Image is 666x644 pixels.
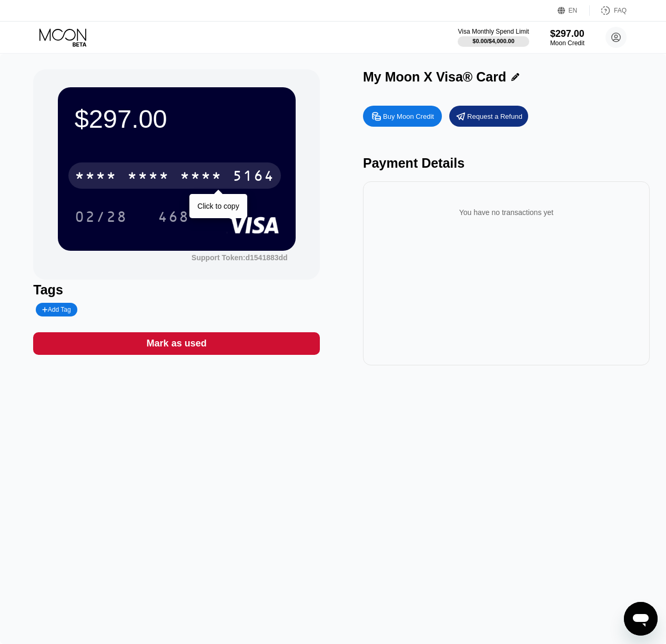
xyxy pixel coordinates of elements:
div: Payment Details [363,156,650,171]
div: Tags [33,282,320,298]
iframe: Кнопка запуска окна обмена сообщениями [624,602,658,636]
div: $0.00 / $4,000.00 [472,38,514,44]
div: 02/28 [67,203,135,230]
div: Add Tag [36,303,77,316]
div: 5164 [233,169,275,186]
div: Add Tag [42,306,70,313]
div: Click to copy [197,202,239,210]
div: Buy Moon Credit [383,112,434,121]
div: Visa Monthly Spend Limit [458,28,529,35]
div: Mark as used [147,338,207,350]
div: $297.00 [550,28,584,39]
div: Support Token:d1541883dd [191,253,288,262]
div: You have no transactions yet [371,198,641,227]
div: $297.00Moon Credit [550,28,584,47]
div: 468 [158,210,189,227]
div: FAQ [614,7,627,14]
div: Buy Moon Credit [363,106,442,127]
div: Request a Refund [467,112,522,121]
div: Support Token: d1541883dd [191,253,288,262]
div: $297.00 [75,104,279,134]
div: EN [569,7,578,14]
div: Request a Refund [449,106,528,127]
div: 02/28 [75,210,127,227]
div: My Moon X Visa® Card [363,69,506,85]
div: FAQ [590,5,627,16]
div: Mark as used [33,332,320,355]
div: EN [558,5,590,16]
div: Moon Credit [550,39,584,47]
div: 468 [150,203,197,230]
div: Visa Monthly Spend Limit$0.00/$4,000.00 [458,28,529,47]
